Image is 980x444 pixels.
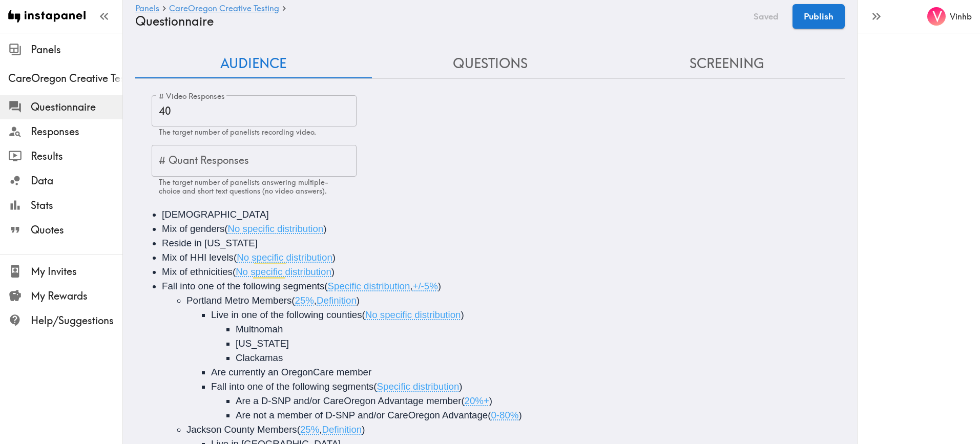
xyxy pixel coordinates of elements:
h4: Questionnaire [135,14,740,29]
span: ( [233,266,236,277]
span: ) [518,410,522,420]
span: ) [438,281,441,291]
span: ( [297,424,300,435]
h6: Vinhb [950,11,972,22]
span: ( [224,223,227,234]
span: No specific distribution [228,223,324,234]
span: Questionnaire [31,100,122,114]
span: ( [461,395,464,406]
span: ) [331,266,335,277]
span: Multnomah [236,324,283,334]
span: Quotes [31,223,122,237]
span: ( [488,410,491,420]
label: # Video Responses [159,91,225,102]
span: 20%+ [465,395,489,406]
button: Publish [793,4,845,29]
span: , [410,281,412,291]
span: , [314,295,317,306]
span: Data [31,174,122,188]
span: Responses [31,124,122,139]
span: Mix of HHI levels [162,252,234,263]
span: The target number of panelists recording video. [159,128,316,137]
span: +/-5% [412,281,437,291]
span: My Rewards [31,289,122,303]
span: Live in one of the following counties [211,309,362,320]
span: ) [323,223,326,234]
button: Questions [372,49,609,78]
span: ) [357,295,360,306]
span: ) [461,309,464,320]
span: Reside in [US_STATE] [162,238,258,248]
button: Audience [135,49,372,78]
span: ) [489,395,492,406]
span: V [932,8,942,26]
span: Are a D-SNP and/or CareOregon Advantage member [236,395,461,406]
span: 25% [300,424,319,435]
div: Questionnaire Audience/Questions/Screening Tab Navigation [135,49,845,78]
span: [DEMOGRAPHIC_DATA] [162,209,269,220]
span: ( [324,281,327,291]
span: Mix of genders [162,223,224,234]
span: The target number of panelists answering multiple-choice and short text questions (no video answe... [159,178,328,196]
span: Specific distribution [328,281,410,291]
span: ( [373,381,377,392]
span: 0-80% [491,410,518,420]
span: Definition [317,295,357,306]
span: Fall into one of the following segments [162,281,324,291]
span: ( [234,252,237,263]
span: No specific distribution [236,266,331,277]
span: Fall into one of the following segments [211,381,373,392]
span: Panels [31,43,122,57]
span: Jackson County Members [186,424,297,435]
span: CareOregon Creative Testing [8,71,122,86]
span: ) [362,424,365,435]
span: Are not a member of D-SNP and/or CareOregon Advantage [236,410,488,420]
span: ) [459,381,462,392]
span: Specific distribution [377,381,460,392]
span: 25% [295,295,314,306]
span: ( [362,309,365,320]
span: No specific distribution [365,309,461,320]
span: Clackamas [236,352,283,363]
span: Stats [31,198,122,213]
span: Results [31,149,122,163]
button: Screening [608,49,845,78]
span: Mix of ethnicities [162,266,233,277]
span: Portland Metro Members [186,295,291,306]
span: Are currently an OregonCare member [211,367,371,377]
a: CareOregon Creative Testing [169,4,279,14]
span: No specific distribution [237,252,332,263]
span: , [319,424,322,435]
span: Help/Suggestions [31,313,122,328]
span: [US_STATE] [236,338,289,349]
span: Definition [322,424,362,435]
span: My Invites [31,264,122,279]
span: ( [291,295,295,306]
a: Panels [135,4,159,14]
span: ) [332,252,336,263]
